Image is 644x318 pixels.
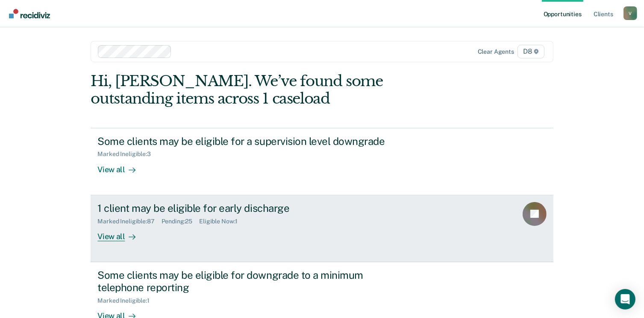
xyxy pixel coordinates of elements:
div: Pending : 25 [162,218,200,225]
div: View all [97,225,145,241]
div: Some clients may be eligible for downgrade to a minimum telephone reporting [97,269,397,294]
img: Recidiviz [9,9,50,18]
div: Marked Ineligible : 1 [97,297,156,304]
a: Some clients may be eligible for a supervision level downgradeMarked Ineligible:3View all [91,128,553,195]
a: 1 client may be eligible for early dischargeMarked Ineligible:87Pending:25Eligible Now:1View all [91,195,553,262]
div: Marked Ineligible : 87 [97,218,161,225]
div: View all [97,158,145,174]
div: Marked Ineligible : 3 [97,150,157,158]
button: Profile dropdown button [623,6,637,20]
div: Eligible Now : 1 [199,218,244,225]
div: 1 client may be eligible for early discharge [97,202,397,214]
span: D8 [518,45,544,58]
div: V [623,6,637,20]
div: Some clients may be eligible for a supervision level downgrade [97,135,397,147]
div: Clear agents [478,48,514,55]
div: Hi, [PERSON_NAME]. We’ve found some outstanding items across 1 caseload [91,72,461,107]
div: Open Intercom Messenger [615,289,635,309]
